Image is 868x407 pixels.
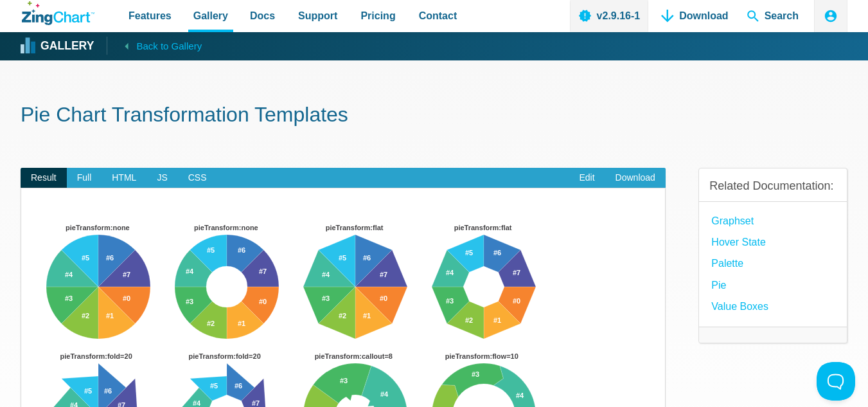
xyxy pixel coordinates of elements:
a: Gallery [22,37,94,56]
h1: Pie Chart Transformation Templates [21,102,847,131]
span: CSS [178,168,217,188]
a: hover state [711,233,765,251]
span: Full [67,168,102,188]
a: Back to Gallery [107,37,202,55]
a: Value Boxes [711,298,768,315]
strong: Gallery [40,41,94,52]
span: Pricing [360,7,395,24]
span: Docs [250,7,275,24]
span: Features [128,7,172,24]
span: Contact [419,7,457,24]
span: Gallery [193,7,228,24]
span: Result [21,168,67,188]
span: Support [298,7,337,24]
iframe: Toggle Customer Support [817,362,855,401]
a: Pie [711,276,726,294]
a: Download [605,168,666,188]
span: HTML [102,168,146,188]
a: Graphset [711,212,754,230]
a: Edit [569,168,605,188]
span: JS [146,168,177,188]
h3: Related Documentation: [709,179,837,194]
a: palette [711,255,743,272]
a: ZingChart Logo. Click to return to the homepage [22,1,94,25]
span: Back to Gallery [136,38,202,55]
